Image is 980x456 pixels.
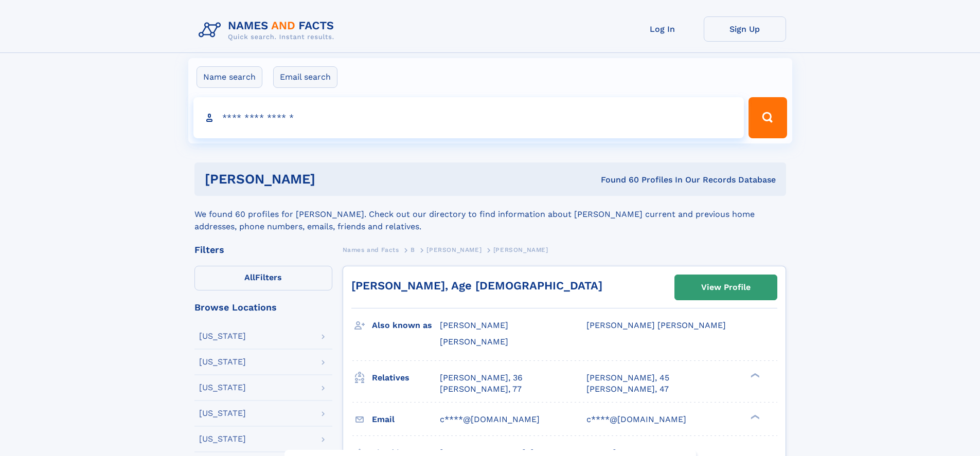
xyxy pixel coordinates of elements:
div: Browse Locations [194,303,332,312]
label: Name search [197,66,262,88]
div: [US_STATE] [199,358,246,366]
span: [PERSON_NAME] [440,337,508,346]
a: [PERSON_NAME], Age [DEMOGRAPHIC_DATA] [351,279,602,292]
div: [US_STATE] [199,384,246,392]
div: [US_STATE] [199,409,246,417]
span: All [244,272,255,282]
a: B [411,243,415,256]
a: [PERSON_NAME], 47 [586,384,669,395]
span: [PERSON_NAME] [493,246,548,253]
h3: Also known as [372,317,440,334]
label: Filters [194,266,332,290]
a: Sign Up [704,16,786,42]
div: ❯ [748,413,760,420]
div: Filters [194,245,332,254]
a: Log In [621,16,704,42]
div: ❯ [748,372,760,378]
a: [PERSON_NAME], 77 [440,384,522,395]
div: [US_STATE] [199,332,246,340]
span: [PERSON_NAME] [426,246,482,253]
label: Email search [273,66,337,88]
a: View Profile [675,275,777,300]
div: We found 60 profiles for [PERSON_NAME]. Check out our directory to find information about [PERSON... [194,196,786,233]
input: search input [193,97,744,138]
span: B [411,246,415,253]
div: View Profile [701,276,751,299]
h3: Relatives [372,369,440,387]
a: Names and Facts [343,243,399,256]
span: [PERSON_NAME] [440,320,508,330]
div: [US_STATE] [199,435,246,443]
h1: [PERSON_NAME] [205,173,458,186]
div: Found 60 Profiles In Our Records Database [458,174,776,186]
img: Logo Names and Facts [194,16,343,44]
a: [PERSON_NAME], 36 [440,372,523,384]
a: [PERSON_NAME] [426,243,482,256]
span: [PERSON_NAME] [PERSON_NAME] [586,320,726,330]
button: Search Button [749,97,787,138]
a: [PERSON_NAME], 45 [586,372,669,384]
h3: Email [372,411,440,428]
